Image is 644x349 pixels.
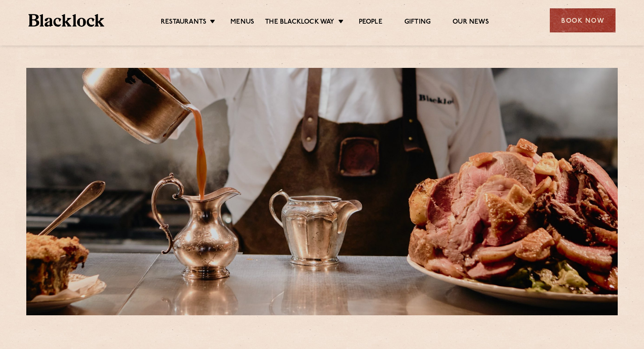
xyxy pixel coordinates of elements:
div: Book Now [550,8,616,32]
a: People [359,18,382,28]
a: Gifting [404,18,431,28]
a: Our News [453,18,489,28]
a: Restaurants [161,18,206,28]
img: BL_Textured_Logo-footer-cropped.svg [28,14,104,27]
a: The Blacklock Way [265,18,334,28]
a: Menus [230,18,254,28]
